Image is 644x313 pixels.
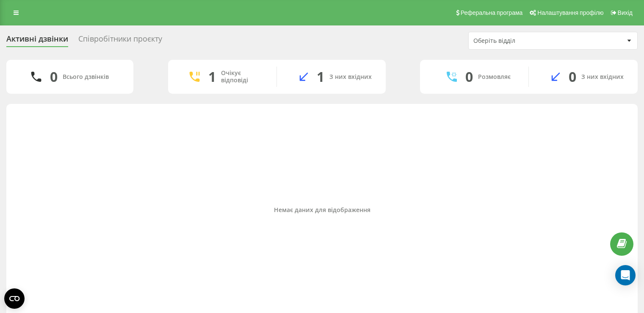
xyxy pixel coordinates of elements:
[473,37,575,45] div: Оберіть відділ
[537,9,603,16] span: Налаштування профілю
[465,69,473,85] div: 0
[581,73,624,81] div: З них вхідних
[208,69,216,85] div: 1
[63,73,109,81] div: Всього дзвінків
[461,9,523,16] span: Реферальна програма
[13,206,631,213] div: Немає даних для відображення
[329,73,372,81] div: З них вхідних
[618,9,633,16] span: Вихід
[478,73,511,81] div: Розмовляє
[6,34,68,48] div: Активні дзвінки
[4,288,25,309] button: Open CMP widget
[50,69,58,85] div: 0
[221,70,264,84] div: Очікує відповіді
[317,69,324,85] div: 1
[569,69,576,85] div: 0
[615,265,636,285] div: Open Intercom Messenger
[78,34,162,48] div: Співробітники проєкту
